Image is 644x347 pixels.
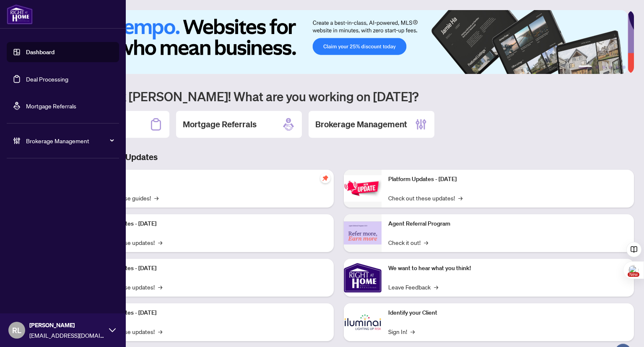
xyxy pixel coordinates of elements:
span: → [158,282,162,292]
button: 1 [579,66,592,69]
p: Platform Updates - [DATE] [388,175,627,184]
p: Identify your Client [388,308,627,318]
span: → [424,238,428,247]
h2: Brokerage Management [315,118,407,130]
button: Open asap [610,318,636,343]
span: [PERSON_NAME] [29,321,105,330]
img: logo [7,4,33,24]
img: Platform Updates - June 23, 2025 [344,175,382,202]
span: → [158,327,162,336]
span: [EMAIL_ADDRESS][DOMAIN_NAME] [29,331,105,340]
span: → [434,282,438,292]
p: Agent Referral Program [388,219,627,229]
span: → [410,327,415,336]
button: 5 [615,66,619,69]
span: RL [12,324,21,336]
span: pushpin [320,173,330,183]
a: Mortgage Referrals [26,102,76,110]
img: Identify your Client [344,303,382,341]
a: Leave Feedback→ [388,282,438,292]
p: We want to hear what you think! [388,264,627,273]
button: 4 [609,66,612,69]
a: Check out these updates!→ [388,193,462,202]
a: Dashboard [26,48,55,56]
button: 2 [595,66,599,69]
h2: Mortgage Referrals [183,118,257,130]
p: Platform Updates - [DATE] [88,264,327,273]
p: Self-Help [88,175,327,184]
p: Platform Updates - [DATE] [88,308,327,318]
span: Brokerage Management [26,136,113,145]
button: 6 [622,66,626,69]
a: Sign In!→ [388,327,415,336]
img: Agent Referral Program [344,221,382,244]
img: Slide 0 [44,10,628,74]
span: → [458,193,462,202]
a: Check it out!→ [388,238,428,247]
p: Platform Updates - [DATE] [88,219,327,229]
h1: Welcome back [PERSON_NAME]! What are you working on [DATE]? [44,88,634,104]
h3: Brokerage & Industry Updates [44,151,634,163]
img: We want to hear what you think! [344,259,382,297]
span: → [154,193,158,202]
span: → [158,238,162,247]
a: Deal Processing [26,75,68,83]
button: 3 [602,66,605,69]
